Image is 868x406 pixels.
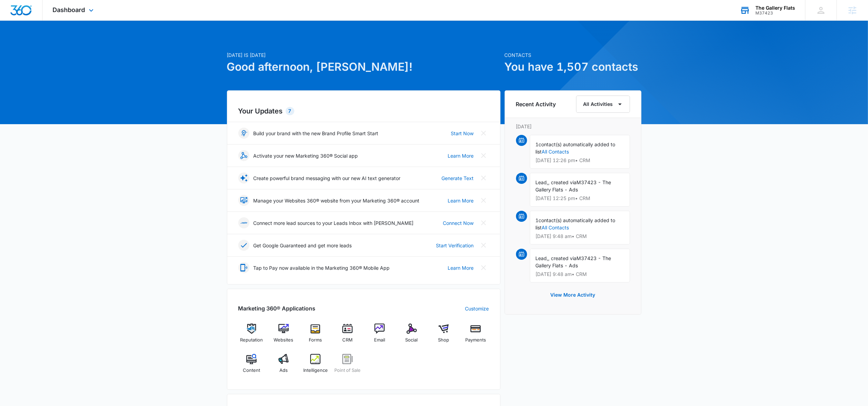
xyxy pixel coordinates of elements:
span: 1 [536,141,539,147]
p: Create powerful brand messaging with our new AI text generator [254,175,401,182]
a: Content [238,354,265,379]
a: Point of Sale [334,354,361,379]
span: Ads [279,367,288,374]
a: Learn More [448,197,474,204]
span: contact(s) automatically added to list [536,141,616,155]
span: Payments [465,337,486,344]
a: CRM [334,324,361,348]
p: [DATE] 12:26 pm • CRM [536,158,624,163]
button: Close [478,150,489,161]
span: Intelligence [303,367,328,374]
p: [DATE] 9:48 am • CRM [536,272,624,277]
button: View More Activity [544,287,602,303]
a: Generate Text [442,175,474,182]
a: Payments [462,324,489,348]
a: Customize [465,305,489,312]
h6: Recent Activity [516,100,556,108]
a: Shop [430,324,457,348]
a: Websites [270,324,297,348]
span: Websites [274,337,293,344]
button: Close [478,172,489,184]
span: contact(s) automatically added to list [536,217,616,230]
span: Lead, [536,255,549,261]
span: Dashboard [53,6,85,13]
span: 1 [536,217,539,223]
p: Build your brand with the new Brand Profile Smart Start [254,130,379,137]
button: Close [478,240,489,251]
a: Start Verification [436,242,474,249]
a: Intelligence [302,354,329,379]
span: , created via [549,179,577,185]
button: Close [478,262,489,273]
p: [DATE] [516,123,630,130]
span: Lead, [536,179,549,185]
a: Forms [302,324,329,348]
a: Social [398,324,425,348]
a: Learn More [448,152,474,159]
button: Close [478,195,489,206]
h1: Good afternoon, [PERSON_NAME]! [227,59,500,75]
p: [DATE] is [DATE] [227,51,500,59]
a: All Contacts [542,149,569,155]
button: Close [478,128,489,139]
span: Forms [309,337,322,344]
a: Start Now [451,130,474,137]
a: All Contacts [542,225,569,230]
button: All Activities [576,96,630,113]
a: Learn More [448,264,474,271]
span: , created via [549,255,577,261]
a: Ads [270,354,297,379]
a: Connect Now [443,219,474,227]
h1: You have 1,507 contacts [505,59,641,75]
p: Tap to Pay now available in the Marketing 360® Mobile App [254,264,390,271]
span: Social [406,337,418,344]
span: Content [243,367,260,374]
p: [DATE] 12:25 pm • CRM [536,196,624,201]
p: Activate your new Marketing 360® Social app [254,152,358,159]
span: Email [374,337,385,344]
p: Contacts [505,51,641,59]
p: Manage your Websites 360® website from your Marketing 360® account [254,197,420,204]
p: Get Google Guaranteed and get more leads [254,242,352,249]
p: Connect more lead sources to your Leads Inbox with [PERSON_NAME] [254,219,414,227]
a: Email [366,324,393,348]
h2: Your Updates [238,106,489,116]
div: 7 [286,107,294,115]
div: account name [755,5,795,11]
span: Shop [438,337,449,344]
span: Point of Sale [334,367,361,374]
a: Reputation [238,324,265,348]
button: Close [478,217,489,228]
span: CRM [342,337,353,344]
h2: Marketing 360® Applications [238,304,316,313]
div: account id [755,11,795,16]
p: [DATE] 9:48 am • CRM [536,234,624,239]
span: Reputation [240,337,263,344]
